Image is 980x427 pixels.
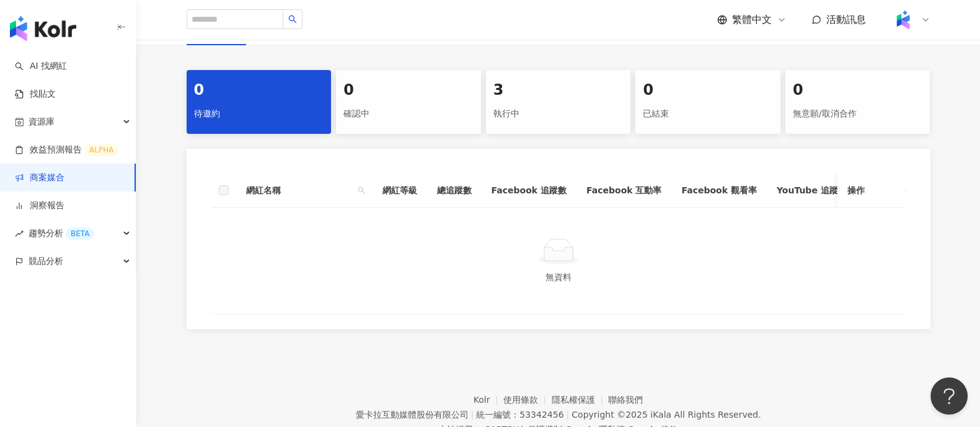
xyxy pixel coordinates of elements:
a: 使用條款 [503,395,552,405]
div: 統一編號：53342456 [476,410,563,420]
span: 趨勢分析 [29,219,94,247]
a: Kolr [474,395,503,405]
span: | [566,410,569,420]
span: search [355,181,368,200]
a: 效益預測報告ALPHA [15,144,118,156]
div: 0 [194,80,324,101]
div: 待邀約 [194,103,324,125]
span: search [358,187,365,194]
span: rise [15,229,24,238]
div: 無資料 [226,270,891,284]
div: 0 [643,80,773,101]
a: 洞察報告 [15,200,64,212]
span: 競品分析 [29,247,63,275]
iframe: Help Scout Beacon - Open [930,377,968,415]
div: 3 [493,80,624,101]
th: 總追蹤數 [427,174,482,208]
a: iKala [650,410,671,420]
div: 確認中 [343,103,474,125]
div: 0 [793,80,923,101]
span: 網紅名稱 [246,183,353,197]
th: Facebook 觀看率 [671,174,766,208]
div: 愛卡拉互動媒體股份有限公司 [355,410,468,420]
th: Facebook 追蹤數 [482,174,576,208]
span: 資源庫 [29,108,55,136]
th: YouTube 追蹤數 [767,174,857,208]
a: 聯絡我們 [608,395,643,405]
div: BETA [66,227,94,240]
div: 無意願/取消合作 [793,103,923,125]
div: 已結束 [643,103,773,125]
span: | [470,410,474,420]
img: logo [10,16,76,41]
th: 操作 [837,174,906,208]
a: 找貼文 [15,88,56,100]
a: 商案媒合 [15,172,64,184]
th: Facebook 互動率 [576,174,671,208]
a: searchAI 找網紅 [15,60,67,73]
span: search [288,15,297,24]
div: 執行中 [493,103,624,125]
span: 活動訊息 [826,14,866,25]
span: 繁體中文 [732,13,772,27]
th: 網紅等級 [373,174,427,208]
a: 隱私權保護 [552,395,609,405]
img: Kolr%20app%20icon%20%281%29.png [891,8,915,32]
div: 0 [343,80,474,101]
div: Copyright © 2025 All Rights Reserved. [572,410,761,420]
